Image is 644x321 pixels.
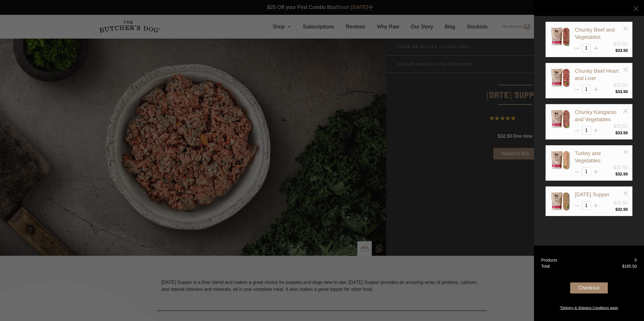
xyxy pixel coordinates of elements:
img: Chunky Kangaroo and Vegetables [550,109,570,129]
div: $32.50 [614,200,628,206]
img: Sunday Supper [550,191,570,211]
span: $ [615,130,618,135]
bdi: 33.50 [615,48,628,53]
a: *Delivery & Shipping Conditions apply [534,304,644,311]
div: Products [541,257,557,263]
span: $ [622,264,624,269]
bdi: 33.50 [615,130,628,135]
div: $33.50 [614,41,628,48]
div: $32.50 [614,164,628,171]
bdi: 32.50 [615,172,628,176]
span: $ [615,172,618,176]
bdi: 165.50 [622,264,637,269]
div: $33.50 [614,82,628,89]
div: Total [541,263,550,269]
a: Chunky Kangaroo and Vegetables [575,109,616,122]
img: Chunky Beef and Vegetables [550,26,570,47]
div: Checkout [570,282,608,293]
a: Chunky Beef and Vegetables [575,27,615,40]
span: $ [615,48,618,53]
a: [DATE] Supper [575,192,610,197]
bdi: 32.50 [615,207,628,212]
span: $ [615,89,618,94]
a: Turkey and Vegetables [575,150,601,164]
img: Chunky Beef Heart and Liver [550,68,570,88]
bdi: 33.50 [615,89,628,94]
img: Turkey and Vegetables [550,150,570,170]
a: Products 5 Total $165.50 Checkout [534,246,644,321]
span: $ [615,207,618,212]
div: 5 [634,257,637,263]
a: Chunky Beef Heart and Liver [575,68,619,81]
div: $33.50 [614,123,628,130]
